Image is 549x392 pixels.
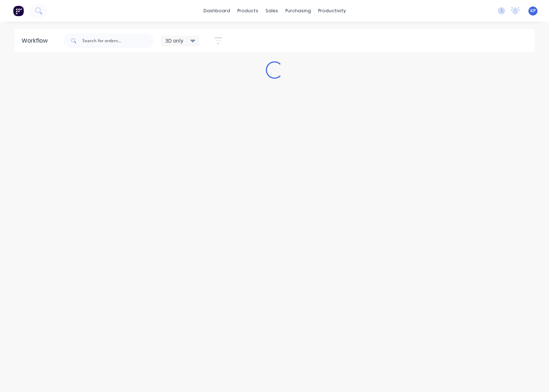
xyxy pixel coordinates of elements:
[315,5,350,16] div: productivity
[282,5,315,16] div: purchasing
[530,8,536,14] span: KP
[234,5,262,16] div: products
[22,36,51,45] div: Workflow
[165,37,183,44] span: 3D only
[82,34,154,48] input: Search for orders...
[262,5,282,16] div: sales
[200,5,234,16] a: dashboard
[13,5,24,16] img: Factory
